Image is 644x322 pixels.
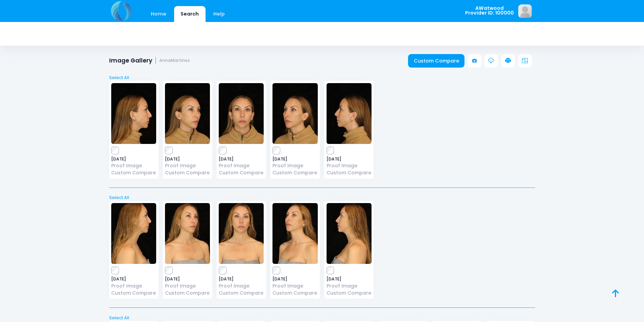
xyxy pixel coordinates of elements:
[272,277,317,281] span: [DATE]
[107,315,537,321] a: Select All
[327,157,372,161] span: [DATE]
[272,83,317,144] img: image
[165,83,210,144] img: image
[111,83,156,144] img: image
[111,282,156,290] a: Proof Image
[111,203,156,264] img: image
[111,169,156,176] a: Custom Compare
[165,157,210,161] span: [DATE]
[107,194,537,201] a: Select All
[219,290,264,297] a: Custom Compare
[111,157,156,161] span: [DATE]
[207,6,231,22] a: Help
[111,290,156,297] a: Custom Compare
[165,290,210,297] a: Custom Compare
[111,277,156,281] span: [DATE]
[109,57,190,64] h1: Image Gallery
[272,282,317,290] a: Proof Image
[219,282,264,290] a: Proof Image
[219,157,264,161] span: [DATE]
[165,282,210,290] a: Proof Image
[165,162,210,169] a: Proof Image
[174,6,206,22] a: Search
[327,290,372,297] a: Custom Compare
[219,277,264,281] span: [DATE]
[518,4,532,18] img: image
[107,74,537,81] a: Select All
[159,58,190,63] small: AnnaMartinez
[408,54,464,68] a: Custom Compare
[327,203,372,264] img: image
[219,169,264,176] a: Custom Compare
[219,203,264,264] img: image
[465,6,514,16] span: AWatwood Provider ID: 100000
[327,83,372,144] img: image
[219,83,264,144] img: image
[144,6,173,22] a: Home
[327,169,372,176] a: Custom Compare
[165,277,210,281] span: [DATE]
[165,203,210,264] img: image
[272,290,317,297] a: Custom Compare
[272,169,317,176] a: Custom Compare
[272,203,317,264] img: image
[111,162,156,169] a: Proof Image
[327,277,372,281] span: [DATE]
[219,162,264,169] a: Proof Image
[327,282,372,290] a: Proof Image
[327,162,372,169] a: Proof Image
[272,162,317,169] a: Proof Image
[272,157,317,161] span: [DATE]
[165,169,210,176] a: Custom Compare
